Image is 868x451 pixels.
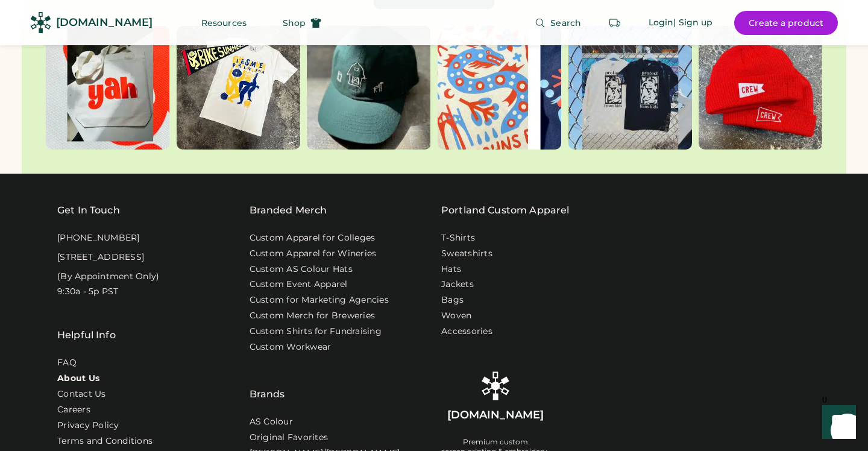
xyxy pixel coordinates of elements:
button: Shop [268,11,336,35]
div: [DOMAIN_NAME] [56,15,153,30]
a: Bags [441,294,464,306]
button: Create a product [734,11,838,35]
div: 9:30a - 5p PST [57,286,119,298]
button: Retrieve an order [603,11,627,35]
div: Get In Touch [57,203,120,218]
a: Sweatshirts [441,248,492,260]
a: Custom Apparel for Colleges [250,232,376,244]
button: Search [520,11,596,35]
a: Portland Custom Apparel [441,203,569,218]
a: Custom AS Colour Hats [250,263,353,276]
div: [PHONE_NUMBER] [57,232,140,244]
div: Brands [250,357,285,402]
a: Custom for Marketing Agencies [250,294,389,306]
button: Resources [187,11,261,35]
a: Careers [57,404,90,416]
div: [STREET_ADDRESS] [57,251,144,263]
span: Search [550,19,581,27]
a: Privacy Policy [57,420,119,432]
img: Rendered Logo - Screens [30,12,51,33]
a: T-Shirts [441,232,475,244]
a: Hats [441,263,461,276]
a: AS Colour [250,416,293,428]
a: About Us [57,373,99,385]
div: [DOMAIN_NAME] [447,408,544,423]
a: Accessories [441,326,492,338]
a: Original Favorites [250,432,329,444]
a: Custom Workwear [250,341,332,353]
div: Helpful Info [57,328,116,342]
div: Branded Merch [250,203,327,218]
a: Custom Apparel for Wineries [250,248,377,260]
img: Rendered Logo - Screens [481,371,510,400]
a: FAQ [57,357,77,369]
div: (By Appointment Only) [57,271,159,283]
a: Custom Event Apparel [250,279,348,291]
span: Shop [283,19,306,27]
a: Custom Shirts for Fundraising [250,326,382,338]
a: Contact Us [57,388,106,400]
a: Custom Merch for Breweries [250,310,376,322]
div: Login [649,17,674,29]
div: | Sign up [673,17,712,29]
a: Woven [441,310,471,322]
iframe: Front Chat [811,397,863,449]
a: Jackets [441,279,474,291]
div: Terms and Conditions [57,435,153,447]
